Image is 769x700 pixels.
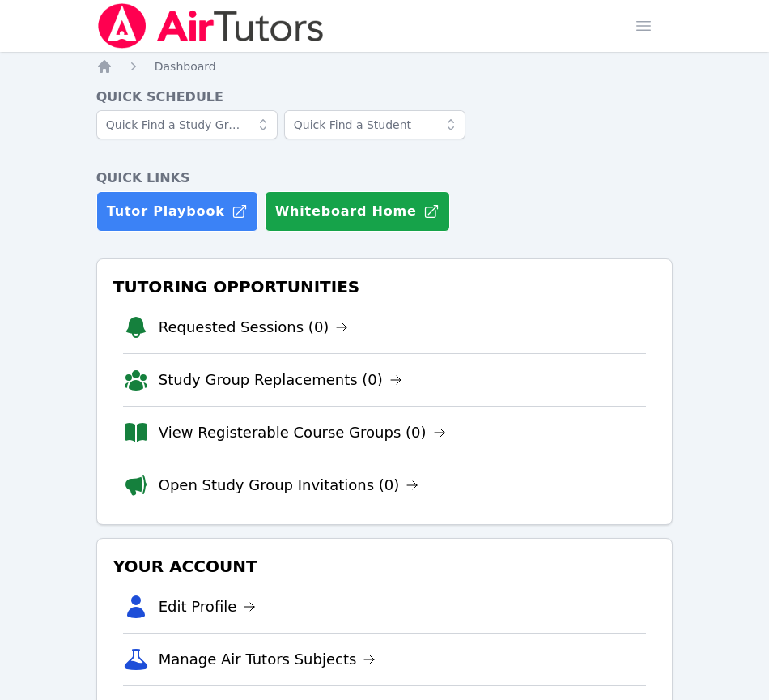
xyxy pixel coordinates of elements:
[159,421,446,444] a: View Registerable Course Groups (0)
[96,191,258,232] a: Tutor Playbook
[96,110,278,139] input: Quick Find a Study Group
[159,595,257,618] a: Edit Profile
[155,58,216,75] a: Dashboard
[159,369,402,391] a: Study Group Replacements (0)
[110,272,660,301] h3: Tutoring Opportunities
[265,191,450,232] button: Whiteboard Home
[159,648,376,671] a: Manage Air Tutors Subjects
[159,316,349,339] a: Requested Sessions (0)
[96,58,673,75] nav: Breadcrumb
[96,3,325,49] img: Air Tutors
[159,474,419,497] a: Open Study Group Invitations (0)
[110,552,660,581] h3: Your Account
[96,169,673,188] h4: Quick Links
[284,110,465,139] input: Quick Find a Student
[155,60,216,73] span: Dashboard
[96,87,673,107] h4: Quick Schedule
